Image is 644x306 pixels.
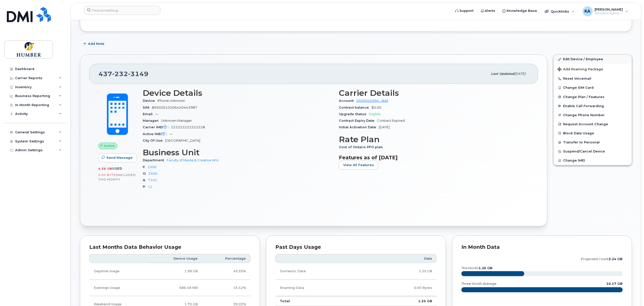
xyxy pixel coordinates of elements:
[157,99,185,103] span: iPhone Unknown
[499,6,541,16] a: Knowledge Base
[143,172,148,175] span: O
[148,185,152,189] a: 11
[143,148,333,157] h3: Business Unit
[343,163,374,167] span: View All Features
[128,70,149,78] span: 3149
[112,70,128,78] span: 232
[98,173,118,177] span: 0.00 Bytes
[149,254,202,263] th: Device Usage
[143,139,165,142] span: City Of Use
[143,112,155,116] span: Email
[356,99,388,103] a: 0500054994 - Bell
[202,263,251,280] td: 45.55%
[339,161,378,170] button: View All Features
[563,95,605,99] span: Change Plan / Features
[104,143,115,148] span: Active
[143,178,148,182] span: A
[165,139,200,142] span: [GEOGRAPHIC_DATA]
[152,106,197,109] span: 89302610206420443987
[143,88,333,98] h3: Device Details
[606,282,623,286] text: 10.17 GB
[595,7,623,11] span: [PERSON_NAME]
[171,125,205,129] span: 222222222222228
[106,155,133,160] span: Send Message
[202,254,251,263] th: Percentage
[143,158,167,162] span: Department
[554,147,632,156] button: Suspend/Cancel Device
[595,11,623,15] span: Wireless Admin
[609,257,623,261] tspan: 3.24 GB
[554,102,632,111] button: Enable Call Forwarding
[167,158,218,162] a: Faculty of Media & Creative Arts
[143,119,161,123] span: Manager
[339,88,529,98] h3: Carrier Details
[379,125,390,129] span: [DATE]
[339,99,356,103] span: Account
[551,9,569,13] span: Quicklinks
[459,8,474,13] span: Support
[366,254,437,263] th: Data
[541,6,578,16] div: Quicklinks
[275,245,437,250] div: Past Days Usage
[563,104,604,108] span: Enable Call Forwarding
[88,41,104,46] span: Add Note
[84,6,160,15] input: Find something...
[112,167,122,170] span: used
[161,119,192,123] span: Unknown Manager
[554,93,632,102] button: Change Plan / Features
[80,39,109,48] button: Add Note
[366,280,437,296] td: 0.00 Bytes
[491,72,514,76] span: Last updated
[202,280,251,296] td: 15.42%
[148,172,157,175] a: 2500
[369,112,381,116] span: Eligible
[148,165,157,169] a: 1000
[558,67,603,72] span: Add Roaming Package
[485,8,495,13] span: Alerts
[461,245,623,250] div: In Month Data
[554,83,632,92] button: Change SIM Card
[339,135,529,144] h3: Rate Plan
[366,263,437,280] td: 1.25 GB
[275,280,366,296] td: Roaming Data
[585,8,591,14] span: KA
[169,132,173,136] span: —
[89,280,149,296] td: Evenings Usage
[149,263,202,280] td: 1.98 GB
[554,156,632,165] button: Change IMEI
[98,153,137,162] button: Send Message
[554,111,632,120] button: Change Phone Number
[554,64,632,74] button: Add Roaming Package
[366,296,437,306] td: 1.25 GB
[371,106,381,109] span: $0.00
[477,6,499,16] a: Alerts
[143,132,169,136] span: Active IMEI
[479,266,493,270] tspan: 1.25 GB
[339,106,371,109] span: Contract balance
[339,112,369,116] span: Upgrade Status
[149,280,202,296] td: 686.48 MB
[339,125,379,129] span: Initial Activation Date
[143,99,157,103] span: Device
[461,266,493,270] text: this month
[148,178,157,182] a: 7101
[554,55,632,64] a: Edit Device / Employee
[377,119,405,123] span: Contract Expired
[554,74,632,83] button: Reset Voicemail
[98,167,112,170] span: 4.35 GB
[514,72,526,76] span: [DATE]
[579,6,632,16] div: Kathy Ancimer
[89,280,251,296] tr: Weekdays from 6:00pm to 8:00am
[155,112,158,116] span: —
[461,282,497,286] text: three month average
[507,8,537,13] span: Knowledge Base
[99,70,149,78] span: 437
[563,150,605,154] span: Suspend/Cancel Device
[554,129,632,138] button: Block Data Usage
[143,106,152,109] span: SIM
[339,155,529,161] h3: Features as of [DATE]
[89,245,251,250] div: Last Months Data Behavior Usage
[89,263,149,280] td: Daytime Usage
[143,165,148,169] span: F
[581,257,623,261] text: projected count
